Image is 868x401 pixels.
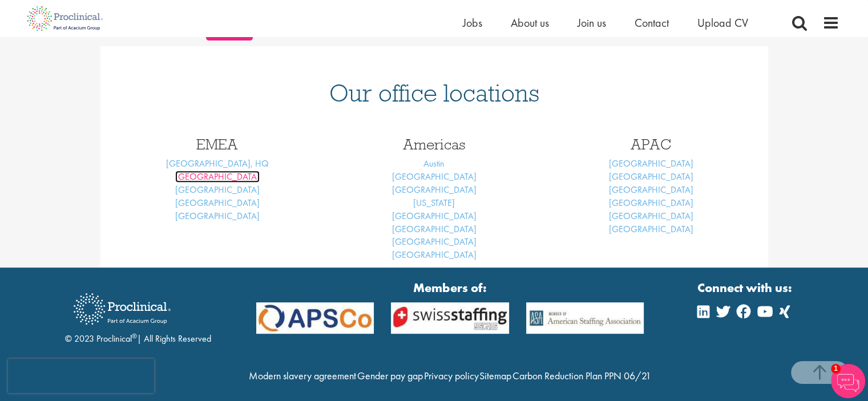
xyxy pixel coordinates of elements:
a: Sitemap [479,369,511,382]
a: Contact [635,15,669,30]
a: [GEOGRAPHIC_DATA] [392,184,477,196]
h3: Americas [334,137,534,152]
sup: ® [132,331,137,341]
a: [GEOGRAPHIC_DATA] [392,249,477,261]
a: [GEOGRAPHIC_DATA] [392,171,477,183]
h1: Our office locations [118,80,751,106]
a: [GEOGRAPHIC_DATA] [175,171,260,183]
a: About us [511,15,549,30]
h3: APAC [551,137,751,152]
img: APSCo [518,302,653,334]
a: [GEOGRAPHIC_DATA] [609,197,693,209]
a: [GEOGRAPHIC_DATA] [609,171,693,183]
a: Jobs [463,15,482,30]
a: Gender pay gap [357,369,423,382]
strong: Connect with us: [697,279,794,297]
a: [GEOGRAPHIC_DATA] [609,184,693,196]
a: Privacy policy [423,369,478,382]
a: [GEOGRAPHIC_DATA] [175,210,260,222]
a: [GEOGRAPHIC_DATA] [609,210,693,222]
a: [GEOGRAPHIC_DATA] [609,157,693,169]
img: APSCo [382,302,518,334]
a: [GEOGRAPHIC_DATA] [392,210,477,222]
strong: Members of: [256,279,644,297]
a: [GEOGRAPHIC_DATA] [609,223,693,235]
img: Chatbot [831,364,865,398]
a: [GEOGRAPHIC_DATA] [175,197,260,209]
a: Austin [423,157,445,169]
a: Carbon Reduction Plan PPN 06/21 [512,369,651,382]
img: APSCo [248,302,383,334]
a: [GEOGRAPHIC_DATA], HQ [166,157,269,169]
a: Modern slavery agreement [249,369,356,382]
a: [GEOGRAPHIC_DATA] [392,236,477,248]
h3: EMEA [118,137,317,152]
span: 1 [831,364,841,374]
iframe: reCAPTCHA [8,359,154,393]
a: [GEOGRAPHIC_DATA] [175,184,260,196]
a: [US_STATE] [413,197,455,209]
a: Upload CV [697,15,748,30]
img: Proclinical Recruitment [65,285,179,333]
a: [GEOGRAPHIC_DATA] [392,223,477,235]
div: © 2023 Proclinical | All Rights Reserved [65,285,211,346]
a: Join us [578,15,606,30]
